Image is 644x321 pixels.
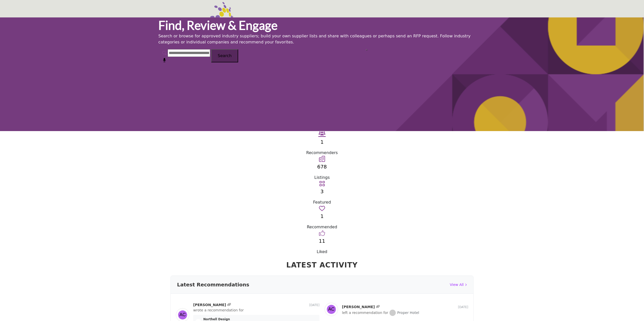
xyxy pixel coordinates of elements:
[320,139,324,145] a: 1
[342,305,375,309] strong: [PERSON_NAME]
[158,150,486,156] div: Recommenders
[218,53,232,58] span: Search
[158,175,486,181] div: Listings
[320,213,324,219] a: 1
[158,199,486,205] div: Featured
[317,164,327,170] a: 678
[325,303,338,316] img: J C
[320,188,324,194] a: 3
[319,182,325,187] a: Go to Featured
[319,238,325,244] a: 11
[309,303,319,307] span: [DATE]
[193,303,226,307] strong: [PERSON_NAME]
[158,33,486,45] p: Search or browse for approved industry suppliers; build your own supplier lists and share with co...
[458,305,468,309] span: [DATE]
[158,2,244,52] img: Site Logo
[170,260,474,270] h2: Latest Activity
[177,281,249,288] h3: Latest Recommendations
[319,207,325,212] a: Go to Recommended
[158,17,486,33] h1: Find, Review & Engage
[389,311,419,315] a: Proper Hotel
[389,310,396,316] img: Proper Hotel
[318,133,326,137] a: View Recommenders
[342,311,388,315] span: left a recommendation for
[319,230,325,236] i: Go to Liked
[193,308,244,312] span: wrote a recommendation for
[158,224,486,230] div: Recommended
[211,49,238,62] button: Search
[158,249,486,255] div: Liked
[450,282,467,287] a: View All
